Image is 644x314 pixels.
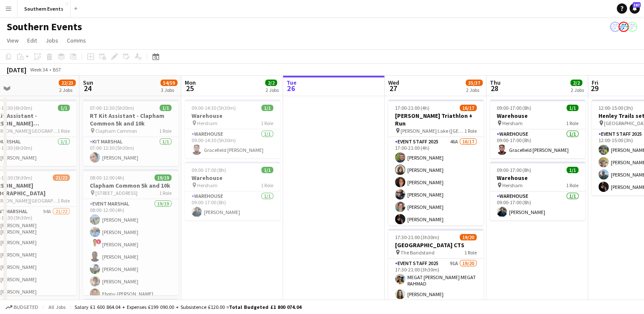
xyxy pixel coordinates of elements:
span: Budgeted [14,304,38,310]
span: Jobs [46,37,58,44]
span: 167 [633,2,641,8]
span: View [7,37,19,44]
span: Total Budgeted £1 800 074.04 [229,304,301,310]
a: Edit [24,35,40,46]
button: Southern Events [17,0,71,17]
h1: Southern Events [7,20,82,33]
a: Jobs [42,35,62,46]
app-user-avatar: RunThrough Events [610,22,620,32]
app-user-avatar: RunThrough Events [627,22,637,32]
button: Budgeted [4,303,40,312]
div: Salary £1 600 864.04 + Expenses £199 090.00 + Subsistence £120.00 = [74,304,301,310]
span: Comms [67,37,86,44]
div: BST [53,66,61,73]
a: View [3,35,22,46]
div: [DATE] [7,66,26,74]
app-user-avatar: RunThrough Events [618,22,629,32]
a: 167 [630,3,640,14]
a: Comms [63,35,89,46]
span: All jobs [47,304,67,310]
span: Edit [27,37,37,44]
